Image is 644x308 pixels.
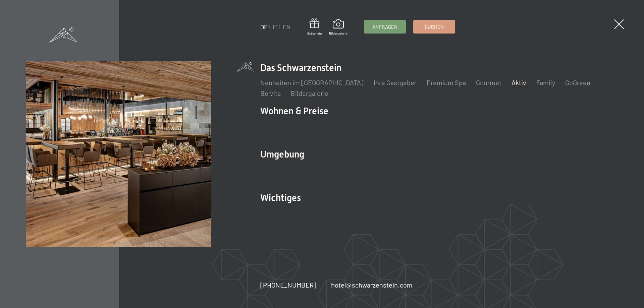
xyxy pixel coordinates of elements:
a: Belvita [260,89,281,97]
a: Gourmet [476,78,501,86]
a: Aktiv [512,78,526,86]
span: [PHONE_NUMBER] [260,281,316,289]
a: GoGreen [565,78,590,86]
a: EN [283,23,290,30]
a: IT [273,23,278,30]
a: Family [536,78,555,86]
span: Buchen [425,23,444,30]
span: Bildergalerie [329,31,347,36]
a: Anfragen [364,20,406,33]
a: [PHONE_NUMBER] [260,280,316,290]
a: Bildergalerie [329,19,347,36]
a: Bildergalerie [291,89,328,97]
span: Gutschein [307,31,322,36]
a: Ihre Gastgeber [374,78,417,86]
a: hotel@schwarzenstein.com [331,280,413,290]
a: Buchen [414,20,455,33]
a: Premium Spa [427,78,466,86]
a: DE [260,23,268,30]
a: Gutschein [307,18,322,36]
a: Neuheiten im [GEOGRAPHIC_DATA] [260,78,364,86]
span: Anfragen [372,23,397,30]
